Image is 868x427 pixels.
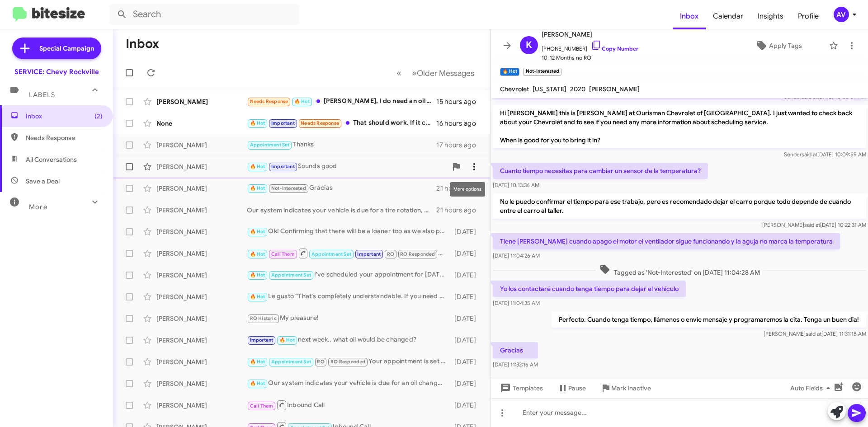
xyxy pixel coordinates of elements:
[357,251,381,257] span: Important
[250,164,265,169] span: 🔥 Hot
[436,97,483,106] div: 15 hours ago
[526,38,532,52] span: K
[802,151,817,158] span: said at
[94,112,103,121] span: (2)
[493,182,539,188] span: [DATE] 10:13:36 AM
[247,335,450,345] div: next week.. what oil would be changed?
[436,119,483,128] div: 16 hours ago
[611,380,651,396] span: Mark Inactive
[247,161,447,172] div: Sounds good
[247,357,450,367] div: Your appointment is set for [DATE] at 8:00 AM. Thank you, and we look forward to seeing you!
[493,193,866,219] p: No le puedo confirmar el tiempo para ese trabajo, pero es recomendado dejar el carro porque todo ...
[826,7,858,22] button: AV
[14,67,99,76] div: SERVICE: Chevy Rockville
[804,221,820,228] span: said at
[250,185,265,191] span: 🔥 Hot
[706,3,750,29] a: Calendar
[762,221,866,228] span: [PERSON_NAME] [DATE] 10:22:31 AM
[406,64,480,82] button: Next
[417,68,474,78] span: Older Messages
[500,85,529,93] span: Chevrolet
[542,53,638,62] span: 10-12 Months no RO
[271,272,311,278] span: Appointment Set
[250,315,277,321] span: RO Historic
[26,133,103,142] span: Needs Response
[247,291,450,302] div: Le gustó “That's completely understandable. If you need to schedule an appointment later, feel fr...
[493,342,538,358] p: Gracias
[39,44,94,53] span: Special Campaign
[271,164,295,169] span: Important
[493,361,538,368] span: [DATE] 11:32:16 AM
[156,357,247,366] div: [PERSON_NAME]
[247,270,450,280] div: I've scheduled your appointment for [DATE] at 10 AM. We look forward to seeing you then!
[156,292,247,301] div: [PERSON_NAME]
[247,399,450,411] div: Inbound Call
[806,330,821,337] span: said at
[783,380,841,396] button: Auto Fields
[250,99,288,104] span: Needs Response
[450,249,483,258] div: [DATE]
[247,118,436,128] div: That should work. If it can be first thing
[156,314,247,323] div: [PERSON_NAME]
[109,4,299,25] input: Search
[156,206,247,215] div: [PERSON_NAME]
[26,112,103,121] span: Inbox
[450,271,483,280] div: [DATE]
[593,380,658,396] button: Mark Inactive
[450,292,483,301] div: [DATE]
[271,120,295,126] span: Important
[12,38,101,59] a: Special Campaign
[250,142,290,148] span: Appointment Set
[317,359,324,365] span: RO
[250,272,265,278] span: 🔥 Hot
[450,182,485,197] div: More options
[247,248,450,259] div: Liked “I guess we will pay it by ear and see what the weather does!”
[247,96,436,107] div: [PERSON_NAME], I do need an oil change, tire rotation and lube job. [DATE] is good with me someti...
[436,206,483,215] div: 21 hours ago
[412,67,417,79] span: »
[791,3,826,29] a: Profile
[450,336,483,345] div: [DATE]
[387,251,394,257] span: RO
[247,183,436,193] div: Gracias
[311,251,351,257] span: Appointment Set
[589,85,640,93] span: [PERSON_NAME]
[450,401,483,410] div: [DATE]
[542,40,638,53] span: [PHONE_NUMBER]
[156,379,247,388] div: [PERSON_NAME]
[552,311,866,328] p: Perfecto. Cuando tenga tiempo, llámenos o envíe mensaje y programaremos la cita. Tenga un buen dia!
[26,177,60,186] span: Save a Deal
[156,141,247,150] div: [PERSON_NAME]
[26,155,77,164] span: All Conversations
[542,29,638,40] span: [PERSON_NAME]
[247,226,450,237] div: Ok! Confirming that there will be a loaner too as we also paid for that! Thanks!
[250,229,265,235] span: 🔥 Hot
[156,97,247,106] div: [PERSON_NAME]
[156,162,247,171] div: [PERSON_NAME]
[29,91,55,99] span: Labels
[29,203,47,211] span: More
[568,380,586,396] span: Pause
[450,379,483,388] div: [DATE]
[673,3,706,29] span: Inbox
[784,151,866,158] span: Sender [DATE] 10:09:59 AM
[396,67,401,79] span: «
[500,68,519,76] small: 🔥 Hot
[493,300,540,306] span: [DATE] 11:04:35 AM
[156,271,247,280] div: [PERSON_NAME]
[301,120,339,126] span: Needs Response
[126,37,159,51] h1: Inbox
[156,336,247,345] div: [PERSON_NAME]
[247,206,436,215] div: Our system indicates your vehicle is due for a tire rotation, and multipoint inspection
[493,163,708,179] p: Cuanto tiempo necesitas para cambiar un sensor de la temperatura?
[156,401,247,410] div: [PERSON_NAME]
[250,359,265,365] span: 🔥 Hot
[156,227,247,236] div: [PERSON_NAME]
[247,140,436,150] div: Thanks
[271,359,311,365] span: Appointment Set
[271,185,306,191] span: Not-Interested
[247,378,450,389] div: Our system indicates your vehicle is due for an oil change, tire rotation, and multipoint inspection
[271,251,295,257] span: Call Them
